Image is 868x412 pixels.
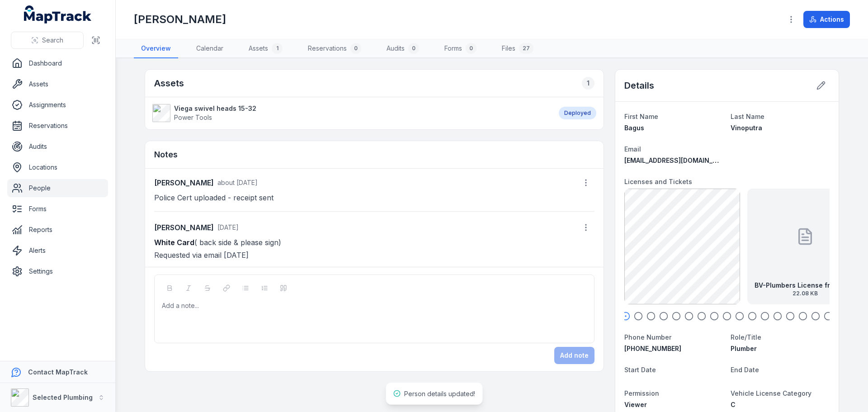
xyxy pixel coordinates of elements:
[379,39,426,58] a: Audits0
[755,290,856,297] span: 22.08 KB
[624,389,659,397] span: Permission
[174,104,256,113] strong: Viega swivel heads 15-32
[7,242,108,260] a: Alerts
[731,333,761,341] span: Role/Title
[624,113,658,120] span: First Name
[519,43,533,54] div: 27
[731,366,759,374] span: End Date
[559,107,596,119] div: Deployed
[33,393,93,401] strong: Selected Plumbing
[134,39,178,58] a: Overview
[217,179,258,186] span: about [DATE]
[624,401,647,408] span: Viewer
[7,221,108,239] a: Reports
[624,124,644,132] span: Bagus
[301,39,368,58] a: Reservations0
[28,368,88,376] strong: Contact MapTrack
[803,11,850,28] button: Actions
[437,39,484,58] a: Forms0
[154,238,194,247] strong: White Card
[217,179,258,186] time: 7/14/2025, 7:27:29 AM
[154,191,594,204] p: Police Cert uploaded - receipt sent
[731,389,811,397] span: Vehicle License Category
[154,77,184,90] h2: Assets
[152,104,550,122] a: Viega swivel heads 15-32Power Tools
[624,79,654,92] h2: Details
[24,5,92,24] a: MapTrack
[154,236,594,261] p: ( back side & please sign) Requested via email [DATE]
[7,54,108,72] a: Dashboard
[7,262,108,280] a: Settings
[408,43,419,54] div: 0
[624,333,671,341] span: Phone Number
[272,43,283,54] div: 1
[466,43,476,54] div: 0
[241,39,290,58] a: Assets1
[624,345,681,352] span: [PHONE_NUMBER]
[7,75,108,93] a: Assets
[350,43,361,54] div: 0
[217,223,239,231] time: 8/20/2025, 10:19:02 AM
[7,117,108,135] a: Reservations
[731,124,762,132] span: Vinoputra
[731,113,764,120] span: Last Name
[174,114,212,121] span: Power Tools
[404,390,475,398] span: Person details updated!
[11,32,84,49] button: Search
[154,222,214,233] strong: [PERSON_NAME]
[7,179,108,197] a: People
[217,223,239,231] span: [DATE]
[7,158,108,176] a: Locations
[7,137,108,156] a: Audits
[755,281,856,290] strong: BV-Plumbers License front exp [DATE]
[154,177,214,188] strong: [PERSON_NAME]
[7,96,108,114] a: Assignments
[731,345,757,352] span: Plumber
[134,12,226,27] h1: [PERSON_NAME]
[624,178,692,185] span: Licenses and Tickets
[624,145,641,153] span: Email
[624,156,733,164] span: [EMAIL_ADDRESS][DOMAIN_NAME]
[582,77,594,90] div: 1
[624,366,656,374] span: Start Date
[42,36,63,45] span: Search
[495,39,541,58] a: Files27
[731,401,736,408] span: C
[154,148,178,161] h3: Notes
[7,200,108,218] a: Forms
[189,39,231,58] a: Calendar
